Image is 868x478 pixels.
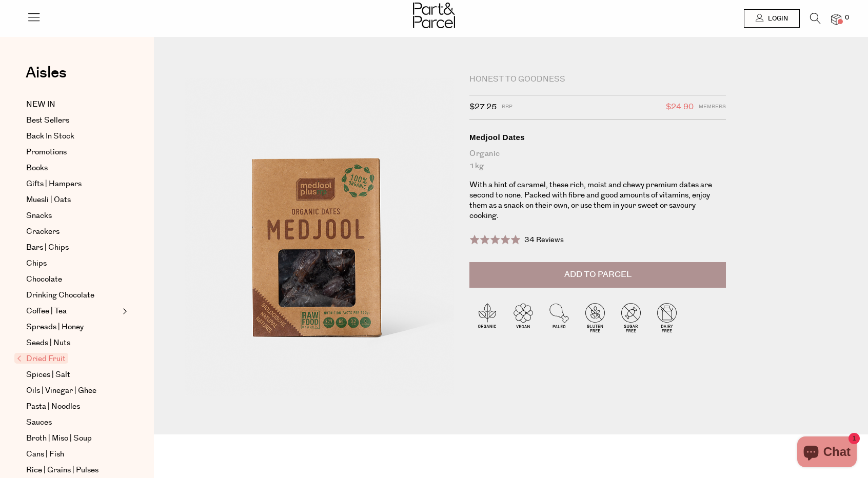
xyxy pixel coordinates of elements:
[26,337,70,349] span: Seeds | Nuts
[17,353,120,365] a: Dried Fruit
[505,300,541,335] img: P_P-ICONS-Live_Bec_V11_Vegan.svg
[26,321,120,333] a: Spreads | Honey
[699,101,726,114] span: Members
[26,401,80,413] span: Pasta | Noodles
[26,242,120,254] a: Bars | Chips
[26,321,84,333] span: Spreads | Honey
[666,101,694,114] span: $24.90
[26,98,55,111] span: NEW IN
[26,416,120,429] a: Sauces
[469,262,726,288] button: Add to Parcel
[524,235,564,245] span: 34 Reviews
[26,178,120,190] a: Gifts | Hampers
[842,13,852,23] span: 0
[26,114,120,127] a: Best Sellers
[120,305,127,317] button: Expand/Collapse Coffee | Tea
[564,269,632,281] span: Add to Parcel
[26,432,120,445] a: Broth | Miso | Soup
[26,130,120,143] a: Back In Stock
[649,300,685,335] img: P_P-ICONS-Live_Bec_V11_Dairy_Free.svg
[185,78,454,396] img: Medjool Dates
[26,305,120,317] a: Coffee | Tea
[26,385,120,397] a: Oils | Vinegar | Ghee
[794,436,860,470] inbox-online-store-chat: Shopify online store chat
[469,148,726,172] div: Organic 1kg
[469,180,726,221] p: With a hint of caramel, these rich, moist and chewy premium dates are second to none. Packed with...
[26,432,92,445] span: Broth | Miso | Soup
[541,300,577,335] img: P_P-ICONS-Live_Bec_V11_Paleo.svg
[26,162,120,174] a: Books
[413,3,455,28] img: Part&Parcel
[26,464,98,476] span: Rice | Grains | Pulses
[26,337,120,349] a: Seeds | Nuts
[765,14,788,23] span: Login
[613,300,649,335] img: P_P-ICONS-Live_Bec_V11_Sugar_Free.svg
[26,448,64,461] span: Cans | Fish
[26,289,94,302] span: Drinking Chocolate
[577,300,613,335] img: P_P-ICONS-Live_Bec_V11_Gluten_Free.svg
[26,146,120,158] a: Promotions
[26,273,120,286] a: Chocolate
[469,74,726,85] div: Honest to Goodness
[26,242,69,254] span: Bars | Chips
[26,257,120,270] a: Chips
[744,9,800,28] a: Login
[26,226,60,238] span: Crackers
[469,300,505,335] img: P_P-ICONS-Live_Bec_V11_Organic.svg
[26,194,71,206] span: Muesli | Oats
[502,101,512,114] span: RRP
[14,353,68,364] span: Dried Fruit
[26,146,67,158] span: Promotions
[831,14,841,25] a: 0
[26,65,67,91] a: Aisles
[26,369,120,381] a: Spices | Salt
[26,130,74,143] span: Back In Stock
[26,385,96,397] span: Oils | Vinegar | Ghee
[26,464,120,476] a: Rice | Grains | Pulses
[26,226,120,238] a: Crackers
[26,401,120,413] a: Pasta | Noodles
[26,305,67,317] span: Coffee | Tea
[26,210,52,222] span: Snacks
[26,289,120,302] a: Drinking Chocolate
[26,194,120,206] a: Muesli | Oats
[26,273,62,286] span: Chocolate
[469,101,497,114] span: $27.25
[26,114,69,127] span: Best Sellers
[26,448,120,461] a: Cans | Fish
[26,257,47,270] span: Chips
[26,98,120,111] a: NEW IN
[469,132,726,143] div: Medjool Dates
[26,162,48,174] span: Books
[26,178,82,190] span: Gifts | Hampers
[26,416,52,429] span: Sauces
[26,210,120,222] a: Snacks
[26,369,70,381] span: Spices | Salt
[26,62,67,84] span: Aisles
